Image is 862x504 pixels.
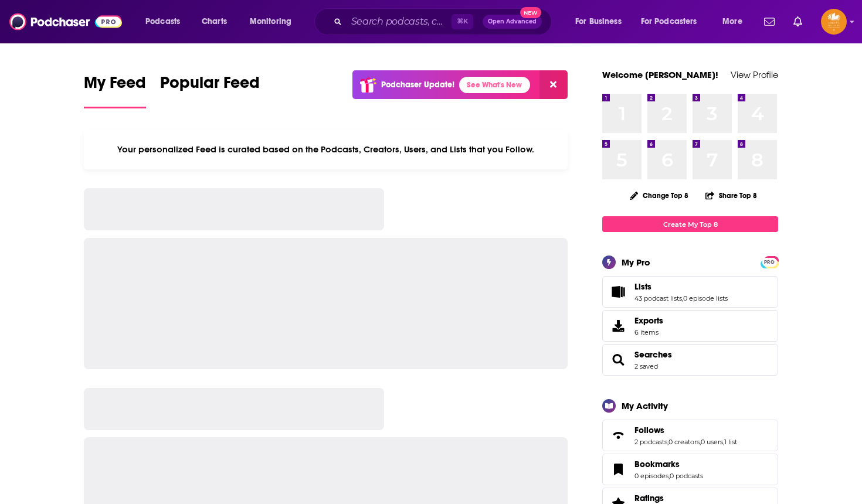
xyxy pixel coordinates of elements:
span: 6 items [634,328,663,336]
span: , [667,438,668,446]
button: Share Top 8 [705,184,758,207]
button: open menu [714,12,757,31]
button: Show profile menu [821,9,847,35]
button: Open AdvancedNew [483,15,542,29]
div: Your personalized Feed is curated based on the Podcasts, Creators, Users, and Lists that you Follow. [84,130,568,169]
a: 0 creators [668,438,700,446]
span: Open Advanced [488,19,537,25]
a: Lists [634,281,728,292]
span: Exports [634,315,663,326]
span: Popular Feed [160,73,260,100]
a: My Feed [84,73,146,108]
span: PRO [762,258,776,267]
button: Change Top 8 [623,188,695,203]
span: Monitoring [250,13,291,30]
button: open menu [567,12,636,31]
a: Follows [606,427,630,444]
span: , [682,294,683,302]
a: See What's New [459,77,530,93]
img: Podchaser - Follow, Share and Rate Podcasts [9,11,122,33]
div: My Activity [622,400,668,411]
a: 0 podcasts [670,472,703,480]
a: 0 users [701,438,723,446]
div: My Pro [622,257,650,268]
a: Welcome [PERSON_NAME]! [602,69,718,80]
a: 0 episode lists [683,294,728,302]
a: Show notifications dropdown [789,12,807,32]
span: New [520,7,541,18]
span: Exports [606,318,630,334]
a: 2 saved [634,362,658,370]
a: Searches [634,349,672,360]
a: Lists [606,284,630,300]
span: My Feed [84,73,146,100]
a: Popular Feed [160,73,260,108]
span: For Business [575,13,622,30]
p: Podchaser Update! [381,80,454,90]
a: Create My Top 8 [602,216,778,232]
a: Bookmarks [606,461,630,478]
span: More [722,13,742,30]
a: 2 podcasts [634,438,667,446]
span: , [700,438,701,446]
a: Charts [194,12,234,31]
span: Follows [634,425,664,435]
button: open menu [242,12,307,31]
span: Follows [602,420,778,451]
input: Search podcasts, credits, & more... [347,12,452,31]
a: 1 list [724,438,737,446]
span: Lists [634,281,651,292]
a: PRO [762,257,776,266]
span: Logged in as ShreveWilliams [821,9,847,35]
a: Exports [602,310,778,342]
a: Show notifications dropdown [759,12,779,32]
a: 43 podcast lists [634,294,682,302]
img: User Profile [821,9,847,35]
span: Ratings [634,493,664,503]
button: open menu [633,12,714,31]
span: Podcasts [145,13,180,30]
span: Bookmarks [634,459,680,469]
span: ⌘ K [452,14,473,29]
a: View Profile [731,69,778,80]
a: Ratings [634,493,703,503]
span: For Podcasters [641,13,697,30]
div: Search podcasts, credits, & more... [325,8,563,35]
span: Charts [202,13,227,30]
a: 0 episodes [634,472,668,480]
a: Bookmarks [634,459,703,469]
button: open menu [137,12,195,31]
span: Lists [602,276,778,308]
span: Searches [602,344,778,376]
a: Follows [634,425,737,435]
span: , [668,472,670,480]
span: Bookmarks [602,454,778,485]
a: Searches [606,352,630,368]
span: , [723,438,724,446]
